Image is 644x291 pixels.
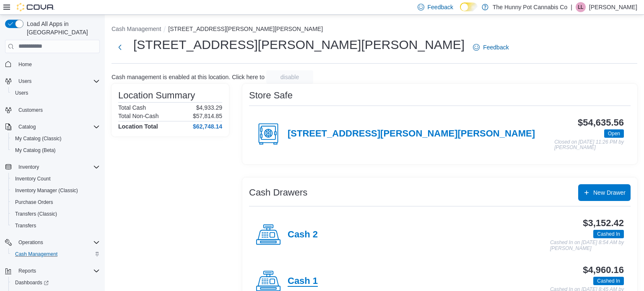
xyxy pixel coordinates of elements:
[12,197,57,207] a: Purchase Orders
[112,39,128,56] button: Next
[2,265,103,277] button: Reports
[288,129,535,139] h4: [STREET_ADDRESS][PERSON_NAME][PERSON_NAME]
[12,221,39,231] a: Transfers
[2,237,103,248] button: Operations
[288,276,318,287] h4: Cash 1
[15,211,57,217] span: Transfers (Classic)
[12,278,52,288] a: Dashboards
[2,121,103,133] button: Catalog
[15,135,62,142] span: My Catalog (Classic)
[604,129,624,138] span: Open
[8,277,103,288] a: Dashboards
[576,2,586,12] div: Laura Laskoski
[249,188,307,198] h3: Cash Drawers
[23,20,100,36] span: Load All Apps in [GEOGRAPHIC_DATA]
[12,209,100,219] span: Transfers (Classic)
[12,185,100,196] span: Inventory Manager (Classic)
[15,105,46,115] a: Customers
[12,174,54,184] a: Inventory Count
[118,123,158,130] h4: Location Total
[18,78,31,85] span: Users
[12,145,59,155] a: My Catalog (Beta)
[12,145,100,155] span: My Catalog (Beta)
[112,74,265,80] p: Cash management is enabled at this location. Click here to
[15,279,49,286] span: Dashboards
[8,87,103,99] button: Users
[12,174,100,184] span: Inventory Count
[15,122,39,132] button: Catalog
[589,2,637,12] p: [PERSON_NAME]
[12,209,60,219] a: Transfers (Classic)
[18,164,39,170] span: Inventory
[8,196,103,208] button: Purchase Orders
[18,268,36,274] span: Reports
[118,90,195,100] h3: Location Summary
[2,75,103,87] button: Users
[12,278,100,288] span: Dashboards
[8,133,103,144] button: My Catalog (Classic)
[15,76,35,86] button: Users
[15,76,100,86] span: Users
[118,113,159,119] h6: Total Non-Cash
[8,185,103,196] button: Inventory Manager (Classic)
[593,188,626,197] span: New Drawer
[460,3,478,11] input: Dark Mode
[12,134,65,144] a: My Catalog (Classic)
[550,240,624,251] p: Cashed In on [DATE] 8:54 AM by [PERSON_NAME]
[168,26,323,32] button: [STREET_ADDRESS][PERSON_NAME][PERSON_NAME]
[17,3,55,11] img: Cova
[15,199,53,206] span: Purchase Orders
[470,39,512,56] a: Feedback
[288,229,318,240] h4: Cash 2
[118,104,146,111] h6: Total Cash
[593,230,624,238] span: Cashed In
[15,147,56,154] span: My Catalog (Beta)
[18,239,43,246] span: Operations
[12,249,61,259] a: Cash Management
[8,144,103,156] button: My Catalog (Beta)
[112,26,161,32] button: Cash Management
[583,218,624,228] h3: $3,152.42
[12,249,100,259] span: Cash Management
[428,3,453,11] span: Feedback
[280,73,299,81] span: disable
[8,220,103,232] button: Transfers
[597,277,620,285] span: Cashed In
[597,230,620,238] span: Cashed In
[15,175,51,182] span: Inventory Count
[15,122,100,132] span: Catalog
[15,105,100,115] span: Customers
[12,197,100,207] span: Purchase Orders
[249,90,293,100] h3: Store Safe
[493,2,567,12] p: The Hunny Pot Cannabis Co
[12,88,31,98] a: Users
[8,173,103,185] button: Inventory Count
[2,161,103,173] button: Inventory
[112,25,637,35] nav: An example of EuiBreadcrumbs
[12,185,81,196] a: Inventory Manager (Classic)
[193,123,222,130] h4: $62,748.14
[15,237,47,247] button: Operations
[12,221,100,231] span: Transfers
[2,104,103,116] button: Customers
[15,90,28,96] span: Users
[18,107,43,113] span: Customers
[578,184,631,201] button: New Drawer
[8,208,103,220] button: Transfers (Classic)
[15,251,57,258] span: Cash Management
[12,88,100,98] span: Users
[15,222,36,229] span: Transfers
[12,134,100,144] span: My Catalog (Classic)
[483,43,509,52] span: Feedback
[460,11,460,12] span: Dark Mode
[15,237,100,247] span: Operations
[196,104,222,111] p: $4,933.29
[554,139,624,151] p: Closed on [DATE] 11:26 PM by [PERSON_NAME]
[593,277,624,285] span: Cashed In
[15,266,39,276] button: Reports
[15,59,100,70] span: Home
[608,130,620,137] span: Open
[571,2,572,12] p: |
[15,266,100,276] span: Reports
[133,36,465,53] h1: [STREET_ADDRESS][PERSON_NAME][PERSON_NAME]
